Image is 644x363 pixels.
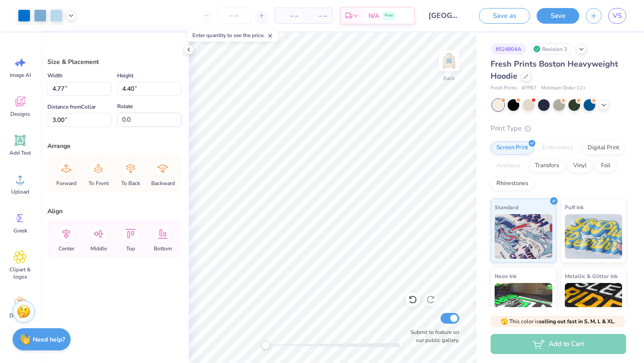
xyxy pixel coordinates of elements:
[47,57,182,67] div: Size & Placement
[565,283,623,328] img: Metallic & Glitter Ink
[10,72,31,79] span: Image AI
[491,59,618,81] span: Fresh Prints Boston Heavyweight Hoodie
[491,43,526,55] div: # 524804A
[537,8,579,24] button: Save
[385,13,393,19] span: Free
[565,271,618,281] span: Metallic & Glitter Ink
[539,318,614,325] strong: selling out fast in S, M, L & XL
[500,317,508,326] span: 🫣
[568,159,593,173] div: Vinyl
[491,141,534,155] div: Screen Print
[9,312,31,319] span: Decorate
[216,8,251,24] input: – –
[479,8,530,24] button: Save as
[537,141,579,155] div: Embroidery
[369,11,379,21] span: N/A
[47,141,182,151] div: Arrange
[491,159,526,173] div: Applique
[5,266,35,280] span: Clipart & logos
[608,8,626,24] a: VS
[47,70,63,81] label: Width
[117,101,133,112] label: Rotate
[582,141,625,155] div: Digital Print
[491,123,626,134] div: Print Type
[500,317,615,325] span: This color is .
[89,180,109,187] span: To Front
[422,7,466,25] input: Untitled Design
[531,43,572,55] div: Revision 3
[406,328,459,344] label: Submit to feature on our public gallery.
[440,52,458,70] img: Back
[154,245,172,252] span: Bottom
[541,84,586,92] span: Minimum Order: 12 +
[595,159,616,173] div: Foil
[56,180,76,187] span: Forward
[59,245,74,252] span: Center
[121,180,140,187] span: To Back
[13,227,27,234] span: Greek
[495,203,518,212] span: Standard
[187,29,278,42] div: Enter quantity to see the price.
[309,11,327,21] span: – –
[495,271,517,281] span: Neon Ink
[613,11,622,21] span: VS
[11,188,29,195] span: Upload
[495,214,552,259] img: Standard
[9,149,31,156] span: Add Text
[47,207,182,216] div: Align
[521,84,537,92] span: # FP87
[565,214,623,259] img: Puff Ink
[565,203,584,212] span: Puff Ink
[117,70,133,81] label: Height
[126,245,135,252] span: Top
[491,177,534,190] div: Rhinestones
[47,101,96,112] label: Distance from Collar
[90,245,107,252] span: Middle
[280,11,298,21] span: – –
[261,341,270,350] div: Accessibility label
[10,110,30,118] span: Designs
[443,74,455,82] div: Back
[33,335,65,344] strong: Need help?
[495,283,552,328] img: Neon Ink
[529,159,565,173] div: Transfers
[491,84,517,92] span: Fresh Prints
[151,180,175,187] span: Backward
